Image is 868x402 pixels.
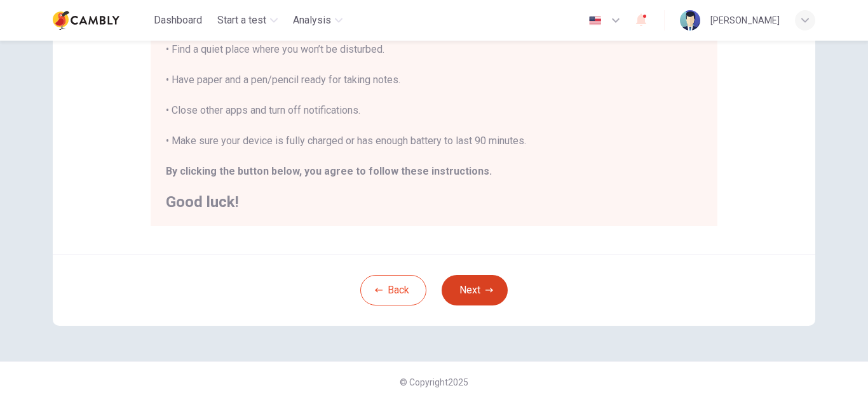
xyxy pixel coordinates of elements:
[166,194,702,210] h2: Good luck!
[53,8,119,33] img: Cambly logo
[212,9,283,32] button: Start a test
[217,13,266,28] span: Start a test
[710,13,780,28] div: [PERSON_NAME]
[166,165,492,177] b: By clicking the button below, you agree to follow these instructions.
[288,9,348,32] button: Analysis
[680,10,700,30] img: Profile picture
[442,275,508,305] button: Next
[293,13,331,28] span: Analysis
[400,377,468,387] span: © Copyright 2025
[53,8,149,33] a: Cambly logo
[149,9,207,32] button: Dashboard
[154,13,202,28] span: Dashboard
[360,275,426,305] button: Back
[587,16,603,25] img: en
